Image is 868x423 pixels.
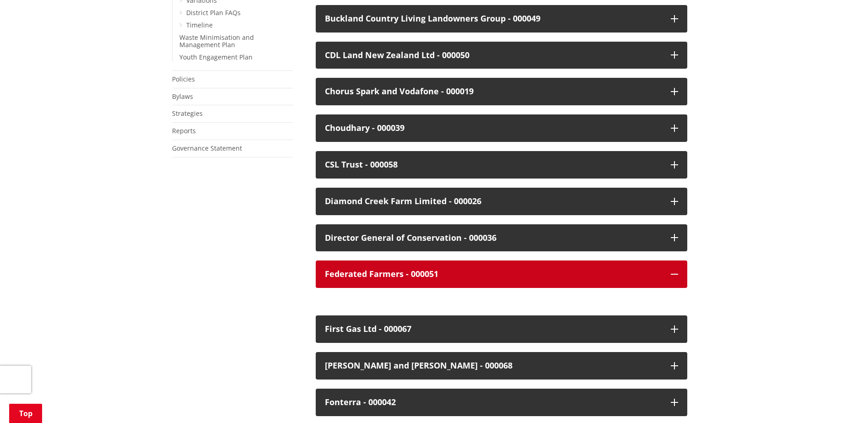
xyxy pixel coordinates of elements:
div: Diamond Creek Farm Limited - 000026 [325,197,662,206]
div: Fonterra - 000042 [325,398,662,407]
a: Governance Statement [172,144,242,152]
button: CSL Trust - 000058 [316,151,687,179]
button: First Gas Ltd - 000067 [316,315,687,343]
button: CDL Land New Zealand Ltd - 000050 [316,42,687,69]
div: CSL Trust - 000058 [325,160,662,169]
div: Buckland Country Living Landowners Group - 000049 [325,14,662,23]
div: First Gas Ltd - 000067 [325,325,662,334]
button: Director General of Conservation - 000036 [316,224,687,252]
div: [PERSON_NAME] and [PERSON_NAME] - 000068 [325,361,662,370]
button: Buckland Country Living Landowners Group - 000049 [316,5,687,33]
a: Policies [172,75,195,83]
a: Youth Engagement Plan [179,53,253,61]
a: Waste Minimisation and Management Plan [179,33,254,49]
button: [PERSON_NAME] and [PERSON_NAME] - 000068 [316,352,687,380]
a: Bylaws [172,92,193,101]
a: District Plan FAQs [186,8,241,17]
a: Timeline [186,21,213,29]
a: Reports [172,126,196,135]
iframe: Messenger Launcher [826,385,859,418]
div: Federated Farmers - 000051 [325,270,662,279]
button: Federated Farmers - 000051 [316,260,687,288]
div: Choudhary - 000039 [325,124,662,133]
button: Choudhary - 000039 [316,114,687,142]
div: CDL Land New Zealand Ltd - 000050 [325,51,662,60]
a: Top [9,404,42,423]
button: Fonterra - 000042 [316,389,687,416]
a: Strategies [172,109,203,118]
button: Diamond Creek Farm Limited - 000026 [316,188,687,215]
div: Chorus Spark and Vodafone - 000019 [325,87,662,96]
button: Chorus Spark and Vodafone - 000019 [316,78,687,105]
div: Director General of Conservation - 000036 [325,233,662,243]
